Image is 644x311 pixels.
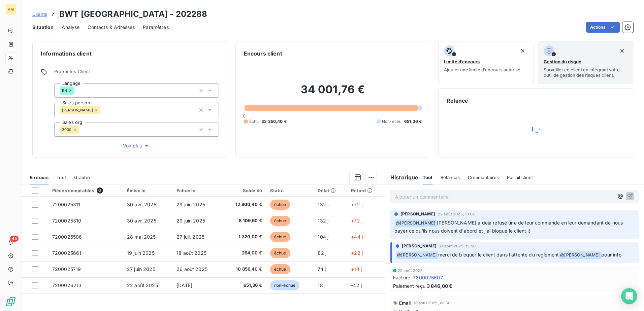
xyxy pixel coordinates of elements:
span: Paiement reçu [393,282,425,289]
span: 16 août 2025, 08:50 [414,301,451,305]
span: Tout [57,175,66,180]
span: 1 320,00 € [226,234,262,240]
input: Ajouter une valeur [100,107,106,113]
input: Ajouter une valeur [79,127,85,133]
span: non-échue [270,280,299,290]
span: merci de bloquer le client dans l attente du reglement [438,252,559,257]
span: +14 j [351,266,362,272]
span: Contacts & Adresses [88,24,135,31]
span: Graphe [74,175,90,180]
span: 2000 [62,128,72,132]
button: Gestion du risqueSurveiller ce client en intégrant votre outil de gestion des risques client. [538,41,633,84]
span: Propriétés Client [54,69,219,78]
span: 7200025310 [52,218,82,223]
span: 29 juin 2025 [176,218,205,223]
span: 104 j [318,234,328,240]
div: AM [5,4,16,15]
span: 3 846,00 € [427,282,453,289]
span: En cours [30,175,49,180]
span: +72 j [351,202,362,207]
span: 132 j [318,202,328,207]
div: Statut [270,188,310,193]
span: 22 août 2025, 10:07 [438,212,475,216]
h2: 34 001,76 € [244,83,422,103]
span: Paramètres [143,24,169,31]
span: EN [62,89,67,93]
span: 22 août 2025 [127,282,158,288]
span: [PERSON_NAME] [62,108,93,112]
span: Commentaires [468,175,499,180]
h6: Encours client [244,49,282,58]
span: 10 856,40 € [226,266,262,273]
span: Ajouter une limite d’encours autorisé [444,67,520,72]
span: Non-échu [382,118,401,125]
span: Échu [249,118,259,125]
span: 7200025719 [52,266,81,272]
h3: BWT [GEOGRAPHIC_DATA] - 202288 [59,8,207,20]
span: pour info [601,252,621,257]
span: 651,36 € [226,282,262,289]
span: @ [PERSON_NAME] [559,251,601,259]
button: Voir plus [54,142,219,149]
button: Actions [586,22,620,33]
span: Tout [423,175,433,180]
span: @ [PERSON_NAME] [395,219,437,227]
span: 7200025506 [52,234,82,240]
span: Relances [441,175,460,180]
span: 27 juin 2025 [127,266,155,272]
span: 7200025661 [52,250,82,256]
span: 7200025311 [52,202,80,207]
a: Clients [32,11,47,18]
span: Situation [32,24,54,31]
div: Délai [318,188,343,193]
div: Solde dû [226,188,262,193]
span: 28 mai 2025 [127,234,156,240]
span: Gestion du risque [544,59,581,64]
span: échue [270,232,290,242]
span: [DATE] [176,282,192,288]
span: 74 j [318,266,326,272]
span: 30 avr. 2025 [127,218,156,223]
span: 19 juin 2025 [127,250,155,256]
span: 651,36 € [404,118,422,125]
img: Logo LeanPay [5,296,16,307]
span: 29 juin 2025 [176,202,205,207]
span: 7200026213 [52,282,82,288]
span: 132 j [318,218,328,223]
span: [PERSON_NAME] [400,211,435,217]
span: Surveiller ce client en intégrant votre outil de gestion des risques client. [544,67,627,78]
span: 8 109,60 € [226,217,262,224]
input: Ajouter une valeur [74,88,80,94]
span: 30 avr. 2025 [127,202,156,207]
div: Open Intercom Messenger [621,288,637,304]
h6: Historique [385,173,419,181]
span: Email [399,300,412,306]
span: -42 j [351,282,362,288]
span: Analyse [62,24,79,31]
span: 6 [97,187,103,194]
span: Facture : [393,274,412,281]
span: Limite d’encours [444,59,480,64]
span: 12 800,40 € [226,201,262,208]
span: 20 août 2025 [398,269,423,273]
span: +44 j [351,234,363,240]
span: @ [PERSON_NAME] [396,251,438,259]
span: Portail client [507,175,533,180]
span: 7200025607 [413,274,443,281]
span: 21 août 2025, 15:50 [439,244,476,248]
span: 18 août 2025 [176,250,206,256]
div: Pièces comptables [52,187,119,194]
div: Échue le [176,188,218,193]
span: [PERSON_NAME] [402,243,437,249]
div: Émise le [127,188,168,193]
span: échue [270,264,290,274]
span: 82 j [318,250,326,256]
span: +72 j [351,218,362,223]
span: échue [270,216,290,226]
span: 27 juil. 2025 [176,234,204,240]
span: +22 j [351,250,363,256]
span: Clients [32,11,47,17]
h6: Relance [447,97,625,105]
h6: Informations client [41,49,219,58]
span: Voir plus [123,142,150,149]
